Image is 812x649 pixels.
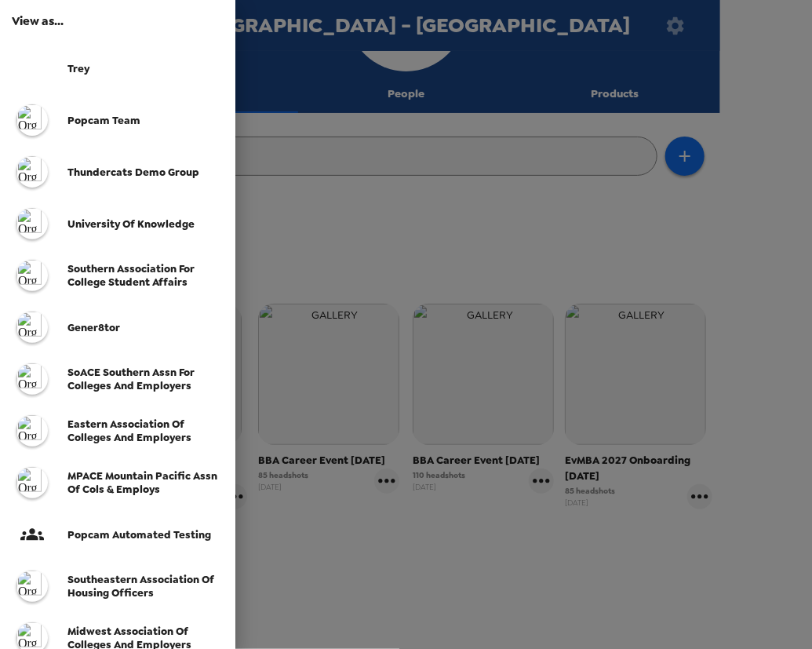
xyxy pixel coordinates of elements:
[67,366,195,392] span: SoACE Southern Assn for Colleges and Employers
[16,571,48,602] img: org logo
[67,321,120,334] span: gener8tor
[67,469,217,496] span: MPACE Mountain Pacific Assn of Cols & Employs
[16,415,48,447] img: org logo
[12,12,224,31] h6: View as...
[67,114,140,127] span: popcam team
[16,104,48,136] img: org logo
[16,260,48,291] img: org logo
[16,208,48,239] img: org logo
[16,363,48,395] img: org logo
[67,217,195,231] span: University of Knowledge
[67,528,211,541] span: Popcam Automated Testing
[67,262,195,289] span: Southern Association for College Student Affairs
[67,166,199,179] span: Thundercats Demo Group
[16,312,48,343] img: org logo
[16,467,48,498] img: org logo
[67,573,214,600] span: Southeastern Association of Housing Officers
[16,156,48,188] img: org logo
[13,49,52,88] img: userImage
[67,62,89,75] span: Trey
[67,417,191,444] span: Eastern Association of Colleges and Employers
